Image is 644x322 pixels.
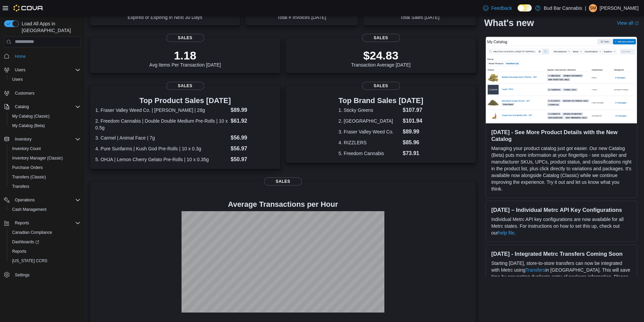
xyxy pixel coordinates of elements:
a: Inventory Manager (Classic) [9,154,66,162]
dd: $73.91 [403,149,423,157]
span: Reports [9,247,80,255]
button: Catalog [12,103,31,111]
span: Dashboards [9,238,80,246]
button: Transfers [7,182,83,191]
button: Inventory Manager (Classic) [7,153,83,163]
span: Sales [362,34,400,42]
dd: $56.97 [231,145,275,153]
button: Inventory Count [7,144,83,153]
span: Settings [15,272,29,278]
a: Feedback [480,1,515,15]
a: Transfers [525,267,545,273]
button: Purchase Orders [7,163,83,172]
div: Sarah M [589,4,597,12]
a: Settings [12,271,32,279]
span: Cash Management [9,205,80,214]
a: Customers [12,89,37,97]
span: Operations [15,197,35,203]
a: Users [9,75,25,83]
span: Users [9,75,80,83]
h3: [DATE] - Integrated Metrc Transfers Coming Soon [491,250,631,257]
span: [US_STATE] CCRS [12,258,47,264]
span: Dashboards [12,239,39,245]
button: Users [1,65,83,75]
span: Inventory [12,135,80,143]
nav: Complex example [4,49,80,297]
dt: 3. Fraser Valley Weed Co. [338,128,400,135]
dt: 3. Carmel | Animal Face | 7g [95,134,228,141]
span: Canadian Compliance [9,228,80,237]
span: Purchase Orders [9,164,80,172]
p: 1.18 [149,49,221,62]
button: Users [12,66,28,74]
button: Settings [1,270,83,279]
dd: $61.92 [231,117,275,125]
span: Settings [12,270,80,279]
span: My Catalog (Beta) [12,123,45,128]
p: Bud Bar Cannabis [544,4,582,12]
span: Inventory Manager (Classic) [9,154,80,162]
div: Transaction Average [DATE] [351,49,411,68]
button: My Catalog (Classic) [7,112,83,121]
button: Reports [12,219,32,227]
button: Inventory [12,135,34,143]
dt: 5. Freedom Cannabis [338,150,400,157]
span: Sales [362,82,400,90]
span: Home [15,54,26,59]
span: Catalog [15,104,29,109]
span: Sales [166,34,204,42]
span: Users [12,77,23,82]
dt: 1. Fraser Valley Weed Co. | [PERSON_NAME] | 28g [95,107,228,114]
button: Operations [12,196,38,204]
span: Transfers (Classic) [12,174,46,180]
span: Inventory Count [12,146,41,151]
span: Inventory [15,137,31,142]
svg: External link [635,21,639,25]
a: Reports [9,247,29,255]
span: Users [12,66,80,74]
span: Catalog [12,103,80,111]
span: My Catalog (Classic) [9,112,80,120]
a: View allExternal link [617,20,639,26]
button: Users [7,75,83,84]
button: Catalog [1,102,83,112]
span: Transfers [12,184,29,189]
span: SM [590,4,596,12]
dt: 2. [GEOGRAPHIC_DATA] [338,118,400,124]
button: Canadian Compliance [7,228,83,237]
dd: $107.97 [403,106,423,114]
dd: $89.99 [231,106,275,114]
span: Sales [264,177,302,185]
p: | [585,4,586,12]
span: Inventory Manager (Classic) [12,155,63,161]
dt: 1. Sticky Greens [338,107,400,114]
a: Canadian Compliance [9,228,55,237]
p: [PERSON_NAME] [600,4,639,12]
span: Customers [12,89,80,97]
button: Reports [7,247,83,256]
a: Transfers [9,182,32,191]
h2: What's new [484,18,534,28]
input: Dark Mode [518,4,532,11]
button: [US_STATE] CCRS [7,256,83,266]
span: My Catalog (Classic) [12,114,50,119]
p: $24.83 [351,49,411,62]
span: Transfers (Classic) [9,173,80,181]
span: Home [12,52,80,60]
dd: $101.94 [403,117,423,125]
a: Dashboards [7,237,83,247]
span: Purchase Orders [12,165,43,170]
span: Cash Management [12,207,46,212]
span: Reports [15,220,29,226]
span: Reports [12,249,26,254]
dt: 2. Freedom Cannabis | Double Double Medium Pre-Rolls | 10 x 0.5g [95,118,228,131]
a: Home [12,52,28,60]
button: Cash Management [7,205,83,214]
dd: $50.97 [231,155,275,164]
span: Operations [12,196,80,204]
button: Home [1,51,83,61]
span: Load All Apps in [GEOGRAPHIC_DATA] [19,20,80,34]
button: Operations [1,195,83,205]
img: Cova [14,5,44,11]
